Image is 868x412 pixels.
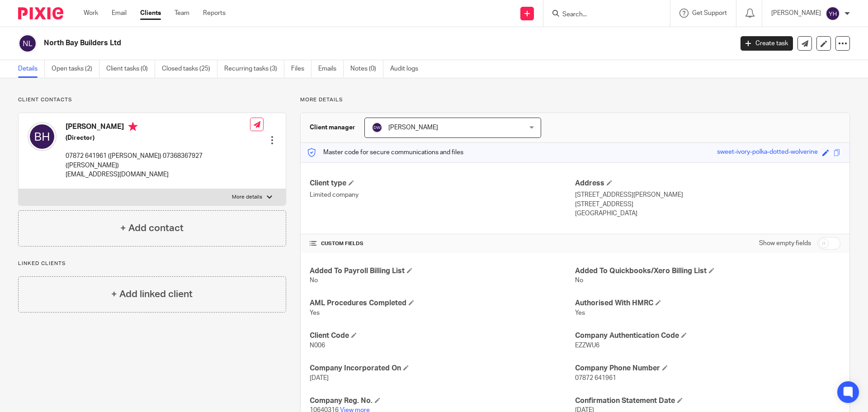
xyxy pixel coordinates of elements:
p: Master code for secure communications and files [307,148,463,157]
h4: Client Code [310,331,575,341]
h4: + Add contact [120,221,184,235]
span: Yes [575,310,585,316]
a: Recurring tasks (3) [224,60,284,78]
span: No [575,277,583,284]
span: 07872 641961 [575,375,616,381]
h4: Added To Payroll Billing List [310,266,575,276]
a: Client tasks (0) [106,60,155,78]
p: 07872 641961 ([PERSON_NAME]) 07368367927 ([PERSON_NAME]) [66,152,250,170]
div: sweet-ivory-polka-dotted-wolverine [717,147,818,158]
a: Work [84,9,98,18]
span: No [310,277,318,284]
p: Linked clients [18,260,286,267]
a: Details [18,60,45,78]
span: Yes [310,310,320,316]
p: Client contacts [18,96,286,104]
span: N006 [310,342,325,349]
p: More details [232,194,262,201]
img: Pixie [18,7,63,19]
img: svg%3E [826,6,840,21]
input: Search [561,11,643,19]
h4: Client type [310,179,575,188]
a: Audit logs [390,60,425,78]
a: Team [175,9,189,18]
img: svg%3E [372,122,382,133]
h4: CUSTOM FIELDS [310,240,575,247]
span: [PERSON_NAME] [388,124,438,131]
h4: Authorised With HMRC [575,298,840,308]
a: Clients [140,9,161,18]
i: Primary [128,122,137,131]
span: EZZWU6 [575,342,599,349]
span: Get Support [692,10,727,16]
p: [STREET_ADDRESS][PERSON_NAME] [575,190,840,199]
a: Notes (0) [350,60,383,78]
a: Closed tasks (25) [162,60,217,78]
h4: Company Incorporated On [310,364,575,373]
a: Files [291,60,311,78]
img: svg%3E [18,34,37,53]
h3: Client manager [310,123,355,132]
h4: Company Authentication Code [575,331,840,341]
a: Email [112,9,127,18]
a: Emails [318,60,344,78]
img: svg%3E [28,122,57,151]
span: [DATE] [310,375,329,381]
p: More details [300,96,850,104]
h4: Company Phone Number [575,364,840,373]
h5: (Director) [66,133,250,142]
h4: Added To Quickbooks/Xero Billing List [575,266,840,276]
h2: North Bay Builders Ltd [44,38,590,48]
p: [STREET_ADDRESS] [575,200,840,209]
p: [GEOGRAPHIC_DATA] [575,209,840,218]
h4: Address [575,179,840,188]
h4: Confirmation Statement Date [575,396,840,406]
p: [EMAIL_ADDRESS][DOMAIN_NAME] [66,170,250,179]
p: Limited company [310,190,575,199]
label: Show empty fields [759,239,811,248]
p: [PERSON_NAME] [771,9,821,18]
h4: [PERSON_NAME] [66,122,250,133]
a: Create task [741,36,793,51]
h4: + Add linked client [111,287,193,301]
a: Reports [203,9,226,18]
h4: AML Procedures Completed [310,298,575,308]
h4: Company Reg. No. [310,396,575,406]
a: Open tasks (2) [52,60,99,78]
